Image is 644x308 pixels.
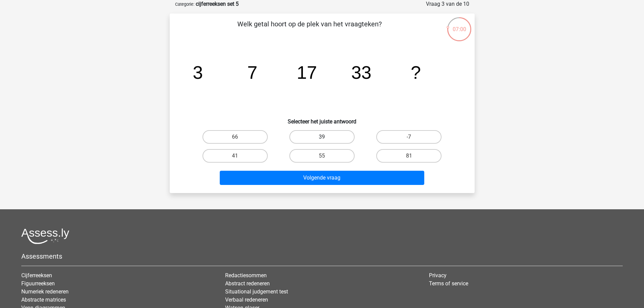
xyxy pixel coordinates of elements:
label: 81 [376,149,442,163]
label: 39 [289,130,355,144]
a: Figuurreeksen [21,280,55,287]
label: -7 [376,130,442,144]
tspan: 3 [193,62,203,82]
a: Abstracte matrices [21,297,66,303]
a: Numeriek redeneren [21,288,69,295]
div: 07:00 [447,17,472,33]
tspan: 33 [351,62,371,82]
a: Situational judgement test [225,288,288,295]
strong: cijferreeksen set 5 [196,1,239,7]
a: Abstract redeneren [225,280,270,287]
label: 55 [289,149,355,163]
label: 66 [202,130,268,144]
tspan: ? [411,62,421,82]
h5: Assessments [21,252,623,260]
a: Terms of service [429,280,468,287]
a: Redactiesommen [225,272,267,279]
tspan: 7 [247,62,257,82]
a: Cijferreeksen [21,272,52,279]
label: 41 [202,149,268,163]
small: Categorie: [175,2,194,7]
h6: Selecteer het juiste antwoord [181,113,464,125]
a: Privacy [429,272,447,279]
tspan: 17 [296,62,317,82]
button: Volgende vraag [220,171,424,185]
p: Welk getal hoort op de plek van het vraagteken? [181,19,438,39]
a: Verbaal redeneren [225,297,268,303]
img: Assessly logo [21,228,69,244]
